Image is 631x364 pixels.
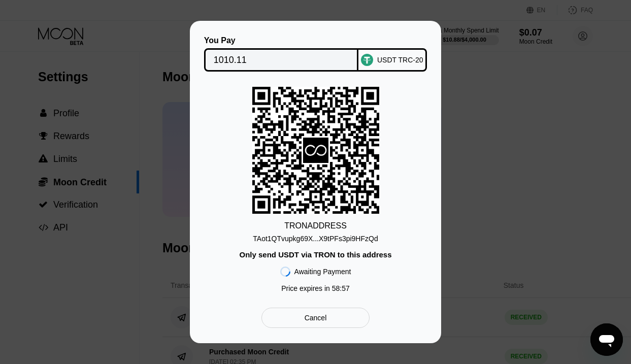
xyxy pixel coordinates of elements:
[253,235,378,243] div: TAot1QTvupkg69X...X9tPFs3pi9HFzQd
[281,284,350,292] div: Price expires in
[332,284,350,292] span: 58 : 57
[590,323,623,356] iframe: Кнопка запуска окна обмена сообщениями
[294,268,351,276] div: Awaiting Payment
[253,230,378,243] div: TAot1QTvupkg69X...X9tPFs3pi9HFzQd
[205,36,426,72] div: You PayUSDT TRC-20
[261,308,370,328] div: Cancel
[239,250,391,259] div: Only send USDT via TRON to this address
[305,313,327,322] div: Cancel
[204,36,359,45] div: You Pay
[284,221,347,230] div: TRON ADDRESS
[377,56,423,64] div: USDT TRC-20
